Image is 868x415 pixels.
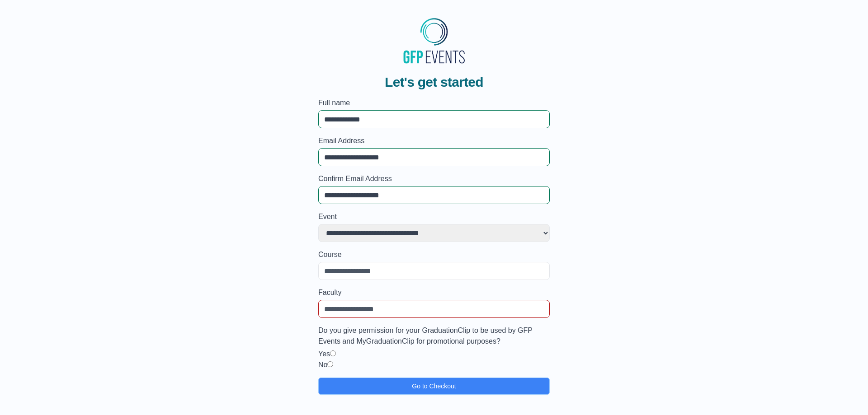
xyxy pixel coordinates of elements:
img: MyGraduationClip [400,14,468,67]
label: Yes [318,350,330,358]
label: Confirm Email Address [318,173,550,184]
label: Email Address [318,135,550,146]
label: Faculty [318,287,550,298]
label: Event [318,211,550,222]
label: No [318,361,327,368]
label: Course [318,249,550,260]
span: Let's get started [385,74,483,90]
button: Go to Checkout [318,378,550,395]
label: Full name [318,98,550,108]
label: Do you give permission for your GraduationClip to be used by GFP Events and MyGraduationClip for ... [318,325,550,347]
